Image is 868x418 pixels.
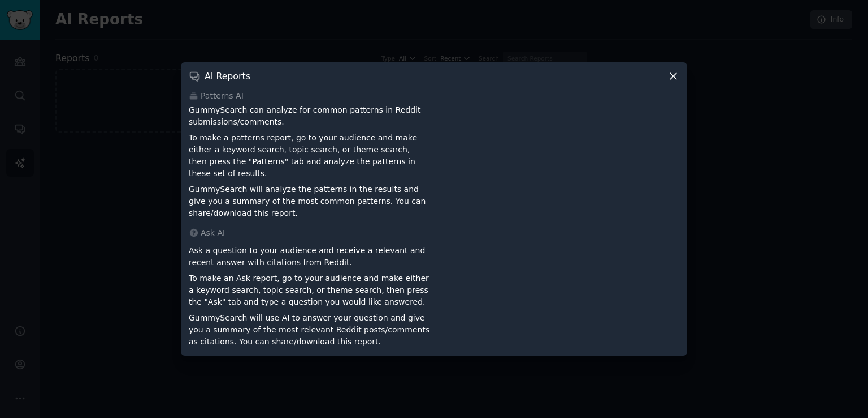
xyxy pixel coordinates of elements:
p: Ask a question to your audience and receive a relevant and recent answer with citations from Reddit. [189,245,430,268]
p: GummySearch can analyze for common patterns in Reddit submissions/comments. [189,104,430,128]
div: Ask AI [189,227,679,239]
h3: AI Reports [205,70,250,82]
div: Patterns AI [189,90,679,102]
p: To make an Ask report, go to your audience and make either a keyword search, topic search, or the... [189,272,430,308]
p: GummySearch will analyze the patterns in the results and give you a summary of the most common pa... [189,184,430,219]
iframe: YouTube video player [438,104,679,206]
p: GummySearch will use AI to answer your question and give you a summary of the most relevant Reddi... [189,312,430,348]
p: To make a patterns report, go to your audience and make either a keyword search, topic search, or... [189,132,430,180]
